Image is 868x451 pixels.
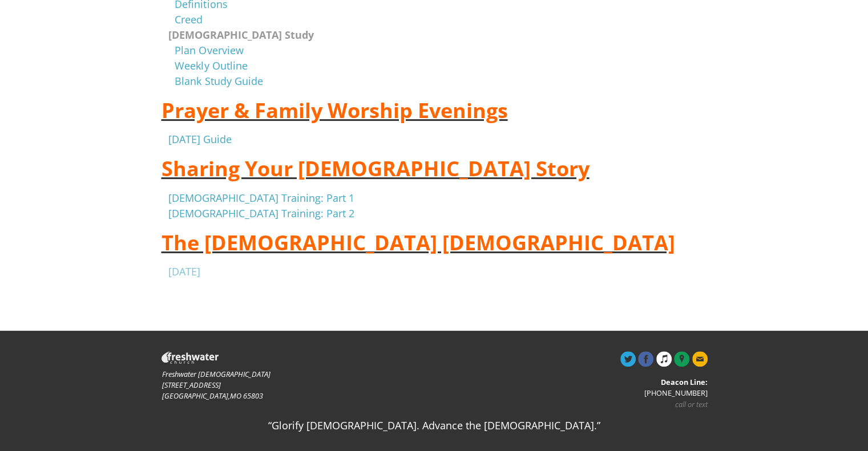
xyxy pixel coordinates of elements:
span: MO [229,391,241,401]
a: [DATE] Guide [168,132,231,146]
strong: The [DEMOGRAPHIC_DATA] [DEMOGRAPHIC_DATA] [161,229,675,257]
strong: Prayer & Family Worship Evenings [161,96,507,124]
a: Weekly Outline [175,59,247,72]
span: Freshwater [DEMOGRAPHIC_DATA] [162,369,270,379]
strong: Deacon Line: [661,377,708,387]
span: [PHONE_NUMBER] [644,388,708,398]
span: 65803 [243,391,263,401]
a: [DEMOGRAPHIC_DATA] Training: Part 1 [168,191,354,205]
a: Plan Overview [175,43,243,57]
a: Blank Study Guide [175,74,263,88]
a: Creed [175,13,203,26]
a: [DEMOGRAPHIC_DATA] Training: Part 2 [168,206,354,220]
strong: [DEMOGRAPHIC_DATA] Study [168,28,313,42]
span: [GEOGRAPHIC_DATA] [162,391,228,401]
address: [STREET_ADDRESS] , [162,369,425,401]
a: [DATE] [168,265,200,278]
img: Freshwater Church [162,351,219,364]
i: call or text [675,399,708,409]
strong: Sharing Your [DEMOGRAPHIC_DATA] Story [161,155,589,182]
h5: “Glorify [DEMOGRAPHIC_DATA]. Advance the [DEMOGRAPHIC_DATA].” [161,420,706,432]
